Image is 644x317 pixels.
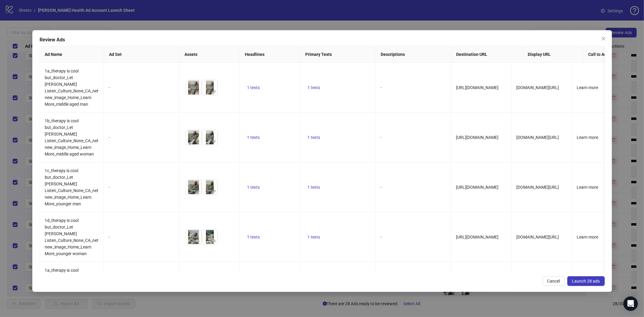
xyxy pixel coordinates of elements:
span: - [380,185,382,190]
span: 1 texts [247,85,260,90]
span: 1b_therapy is cool but_doctor_Let [PERSON_NAME] Listen_Culture_None_CA_net new_image_Home_Learn M... [45,118,98,156]
button: 1 texts [245,184,262,191]
span: - [380,135,382,140]
button: 1 texts [305,84,322,91]
span: eye [212,189,216,193]
span: [URL][DOMAIN_NAME] [456,185,498,190]
th: Display URL [523,46,583,63]
span: [DOMAIN_NAME][URL] [516,235,559,239]
div: - [109,234,174,240]
span: Learn more [577,135,598,140]
button: 1 texts [305,134,322,141]
button: Preview [194,88,201,95]
span: Cancel [547,279,560,283]
img: Asset 1 [186,130,201,145]
span: 1 texts [307,135,320,140]
button: 1 texts [305,233,322,241]
button: Preview [210,88,217,95]
div: Review Ads [40,36,605,43]
span: 1c_therapy is cool but_doctor_Let [PERSON_NAME] Listen_Culture_None_CA_net new_image_Home_Learn M... [45,168,98,206]
img: Asset 1 [186,229,201,245]
th: Headlines [240,46,300,63]
span: close [601,36,606,41]
img: Asset 2 [202,80,217,95]
span: eye [195,189,200,193]
img: Asset 2 [202,130,217,145]
span: [URL][DOMAIN_NAME] [456,85,498,90]
img: Asset 1 [186,80,201,95]
button: Preview [210,237,217,245]
button: Preview [210,138,217,145]
span: 1a_therapy is cool but_doctor_Let [PERSON_NAME] Listen_Culture_None_CA_net new_image_Home_Learn M... [45,69,98,107]
span: 1d_therapy is cool but_doctor_Let [PERSON_NAME] Listen_Culture_None_CA_net new_image_Home_Learn M... [45,218,98,256]
button: 1 texts [245,84,262,91]
span: Learn more [577,235,598,239]
button: 1 texts [245,134,262,141]
span: Launch 28 ads [572,279,600,283]
span: [URL][DOMAIN_NAME] [456,235,498,239]
th: Ad Set [104,46,180,63]
span: eye [212,89,216,94]
th: Destination URL [451,46,523,63]
div: - [109,184,174,191]
span: 1a_therapy is cool but_doctor_Let [PERSON_NAME] Listen_Culture_None_AU_net new_image_Home_Learn M... [45,268,98,306]
span: eye [212,239,216,243]
button: 1 texts [245,233,262,241]
div: - [109,84,174,91]
th: Primary Texts [300,46,376,63]
img: Asset 1 [186,180,201,195]
img: Asset 2 [202,229,217,245]
span: eye [212,139,216,143]
button: Close [598,34,608,43]
button: Preview [194,138,201,145]
th: Call to Action [583,46,629,63]
div: - [109,134,174,141]
button: Preview [210,187,217,195]
div: Open Intercom Messenger [623,296,638,311]
th: Ad Name [40,46,104,63]
button: 1 texts [305,184,322,191]
span: eye [195,239,200,243]
button: Preview [194,187,201,195]
span: 1 texts [247,235,260,239]
th: Assets [180,46,240,63]
span: 1 texts [307,85,320,90]
span: [URL][DOMAIN_NAME] [456,135,498,140]
button: Preview [194,237,201,245]
button: Launch 28 ads [567,276,604,286]
span: [DOMAIN_NAME][URL] [516,85,559,90]
span: [DOMAIN_NAME][URL] [516,135,559,140]
button: Cancel [542,276,565,286]
span: Learn more [577,185,598,190]
span: - [380,235,382,239]
span: 1 texts [307,235,320,239]
span: [DOMAIN_NAME][URL] [516,185,559,190]
span: - [380,85,382,90]
span: eye [195,89,200,94]
span: eye [195,139,200,143]
span: 1 texts [307,185,320,190]
img: Asset 2 [202,180,217,195]
span: 1 texts [247,135,260,140]
span: Learn more [577,85,598,90]
span: 1 texts [247,185,260,190]
th: Descriptions [376,46,451,63]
